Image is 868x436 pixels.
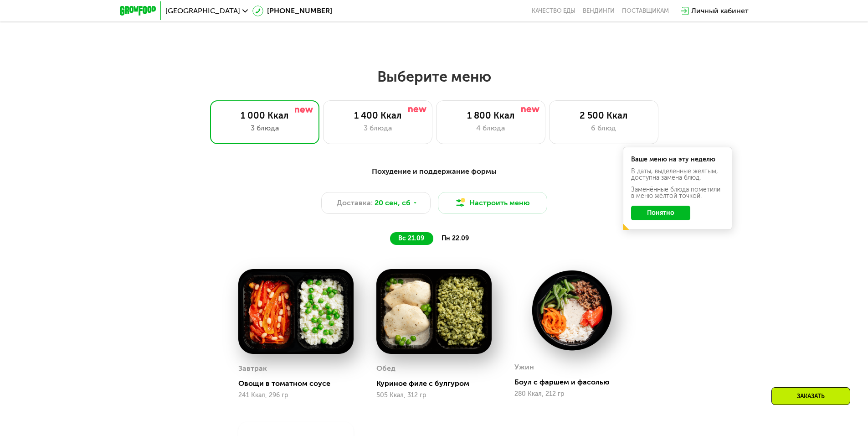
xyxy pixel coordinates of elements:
div: Обед [376,362,395,375]
button: Настроить меню [438,192,547,214]
a: Качество еды [532,7,575,15]
div: Заказать [771,387,850,405]
div: 280 Ккал, 212 гр [514,390,630,398]
div: Ужин [514,360,534,374]
div: В даты, выделенные желтым, доступна замена блюд. [631,168,724,181]
div: 1 400 Ккал [333,110,423,121]
span: Доставка: [337,197,373,208]
div: 3 блюда [333,123,423,134]
div: Куриное филе с булгуром [376,379,499,388]
div: Боул с фаршем и фасолью [514,378,637,387]
div: 505 Ккал, 312 гр [376,392,492,399]
span: [GEOGRAPHIC_DATA] [165,7,240,15]
div: Завтрак [238,362,267,375]
div: Ваше меню на эту неделю [631,156,724,163]
button: Понятно [631,206,690,220]
div: Овощи в томатном соусе [238,379,361,388]
div: Похудение и поддержание формы [164,166,704,177]
div: Заменённые блюда пометили в меню жёлтой точкой. [631,187,724,199]
div: 1 000 Ккал [220,110,310,121]
div: 4 блюда [446,123,536,134]
div: 6 блюд [559,123,649,134]
h2: Выберите меню [29,67,839,86]
a: [PHONE_NUMBER] [252,5,332,16]
div: Личный кабинет [691,5,749,16]
div: 1 800 Ккал [446,110,536,121]
span: вс 21.09 [398,234,424,242]
a: Вендинги [583,7,615,15]
div: 241 Ккал, 296 гр [238,392,354,399]
span: 20 сен, сб [375,197,411,208]
div: 3 блюда [220,123,310,134]
span: пн 22.09 [442,234,469,242]
div: 2 500 Ккал [559,110,649,121]
div: поставщикам [622,7,669,15]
